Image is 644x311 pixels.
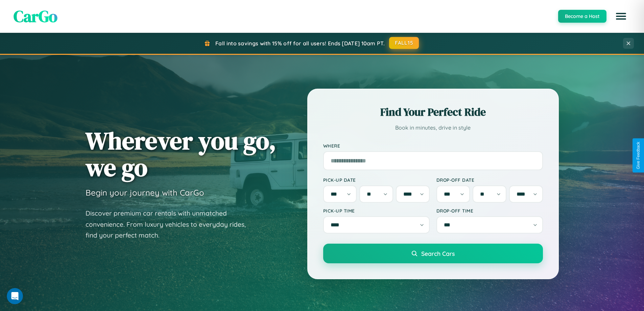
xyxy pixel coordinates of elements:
[421,250,455,257] span: Search Cars
[558,10,606,23] button: Become a Host
[14,5,57,27] span: CarGo
[389,37,419,49] button: FALL15
[323,244,543,263] button: Search Cars
[436,208,543,214] label: Drop-off Time
[612,7,630,26] button: Open menu
[86,127,276,181] h1: Wherever you go, we go
[323,123,543,133] p: Book in minutes, drive in style
[215,40,385,47] span: Fall into savings with 15% off for all users! Ends [DATE] 10am PT.
[7,288,23,304] iframe: Intercom live chat
[436,177,543,183] label: Drop-off Date
[323,208,430,214] label: Pick-up Time
[323,177,430,183] label: Pick-up Date
[86,208,255,241] p: Discover premium car rentals with unmatched convenience. From luxury vehicles to everyday rides, ...
[636,142,641,169] div: Give Feedback
[86,187,204,198] h3: Begin your journey with CarGo
[323,105,543,119] h2: Find Your Perfect Ride
[323,143,543,149] label: Where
